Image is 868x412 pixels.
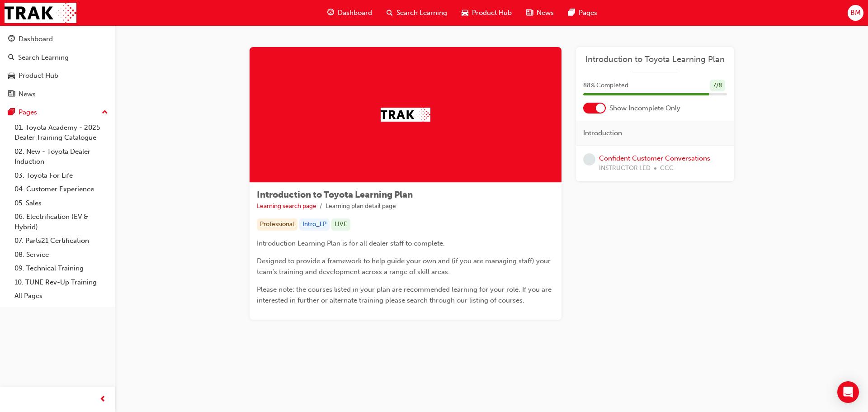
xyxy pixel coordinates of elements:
a: Dashboard [4,31,112,47]
span: pages-icon [8,109,15,117]
img: Trak [381,108,430,122]
span: Dashboard [338,8,372,18]
a: 01. Toyota Academy - 2025 Dealer Training Catalogue [11,121,112,145]
a: 04. Customer Experience [11,182,112,196]
div: Dashboard [19,34,53,44]
span: news-icon [8,90,15,99]
a: Search Learning [4,49,112,66]
a: 05. Sales [11,196,112,210]
a: Learning search page [257,202,316,210]
div: Open Intercom Messenger [837,381,859,403]
span: search-icon [387,7,393,19]
li: Learning plan detail page [325,201,396,212]
span: Product Hub [472,8,512,18]
span: pages-icon [568,7,575,19]
div: Intro_LP [299,218,330,231]
a: 07. Parts21 Certification [11,234,112,248]
span: prev-icon [99,394,106,405]
a: pages-iconPages [561,4,604,22]
a: Confident Customer Conversations [599,154,710,162]
span: Introduction Learning Plan is for all dealer staff to complete. [257,239,445,247]
span: 88 % Completed [583,81,628,91]
a: news-iconNews [519,4,561,22]
span: car-icon [462,7,468,19]
button: BM [848,5,863,21]
a: 09. Technical Training [11,261,112,275]
a: 10. TUNE Rev-Up Training [11,275,112,289]
div: 7 / 8 [710,80,725,92]
img: Trak [5,3,76,23]
span: INSTRUCTOR LED [599,163,651,174]
a: search-iconSearch Learning [379,4,454,22]
a: guage-iconDashboard [320,4,379,22]
div: Product Hub [19,71,58,81]
a: Introduction to Toyota Learning Plan [583,54,727,65]
span: learningRecordVerb_NONE-icon [583,153,595,166]
a: All Pages [11,289,112,303]
a: 02. New - Toyota Dealer Induction [11,145,112,169]
span: Search Learning [396,8,447,18]
button: DashboardSearch LearningProduct HubNews [4,29,112,104]
button: Pages [4,104,112,121]
a: News [4,86,112,103]
a: 06. Electrification (EV & Hybrid) [11,210,112,234]
span: up-icon [102,107,108,118]
div: Professional [257,218,297,231]
div: News [19,89,36,99]
div: Search Learning [18,52,69,63]
span: Show Incomplete Only [609,103,680,114]
span: Introduction [583,128,622,138]
span: news-icon [526,7,533,19]
span: News [537,8,554,18]
span: Introduction to Toyota Learning Plan [257,189,413,200]
span: guage-icon [8,35,15,43]
a: car-iconProduct Hub [454,4,519,22]
div: LIVE [331,218,350,231]
span: guage-icon [327,7,334,19]
span: search-icon [8,54,14,62]
div: Pages [19,107,37,118]
a: 03. Toyota For Life [11,169,112,183]
span: BM [850,8,861,18]
span: Please note: the courses listed in your plan are recommended learning for your role. If you are i... [257,285,553,304]
span: Pages [579,8,597,18]
a: Product Hub [4,67,112,84]
a: 08. Service [11,248,112,262]
span: CCC [660,163,674,174]
span: Designed to provide a framework to help guide your own and (if you are managing staff) your team'... [257,257,552,276]
span: car-icon [8,72,15,80]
